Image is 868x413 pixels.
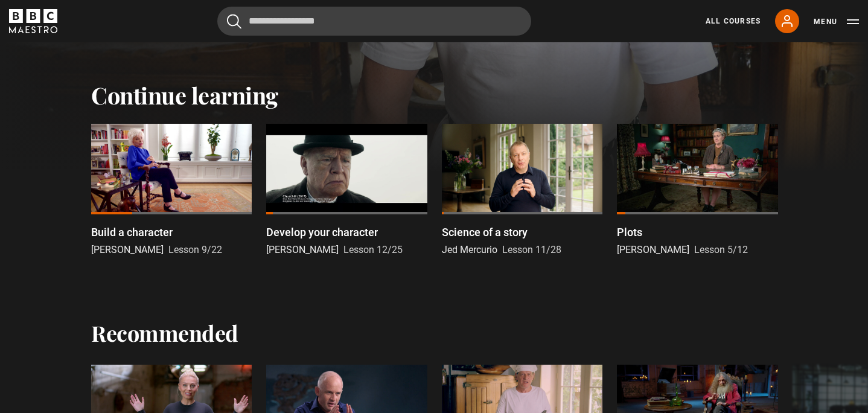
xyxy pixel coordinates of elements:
a: Develop your character [PERSON_NAME] Lesson 12/25 [266,124,427,257]
span: [PERSON_NAME] [266,244,339,255]
span: Jed Mercurio [442,244,497,255]
p: Plots [617,224,642,240]
a: All Courses [706,16,761,27]
span: Lesson 11/28 [502,244,561,255]
span: Lesson 5/12 [694,244,748,255]
span: [PERSON_NAME] [617,244,689,255]
span: Lesson 9/22 [168,244,222,255]
h2: Continue learning [91,82,777,109]
span: [PERSON_NAME] [91,244,164,255]
button: Submit the search query [227,14,241,29]
p: Develop your character [266,224,378,240]
h2: Recommended [91,320,238,345]
p: Build a character [91,224,173,240]
a: Plots [PERSON_NAME] Lesson 5/12 [617,124,777,257]
svg: BBC Maestro [9,9,57,33]
a: Build a character [PERSON_NAME] Lesson 9/22 [91,124,252,257]
span: Lesson 12/25 [343,244,403,255]
a: Science of a story Jed Mercurio Lesson 11/28 [442,124,602,257]
button: Toggle navigation [814,16,859,28]
p: Science of a story [442,224,528,240]
input: Search [217,7,531,36]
